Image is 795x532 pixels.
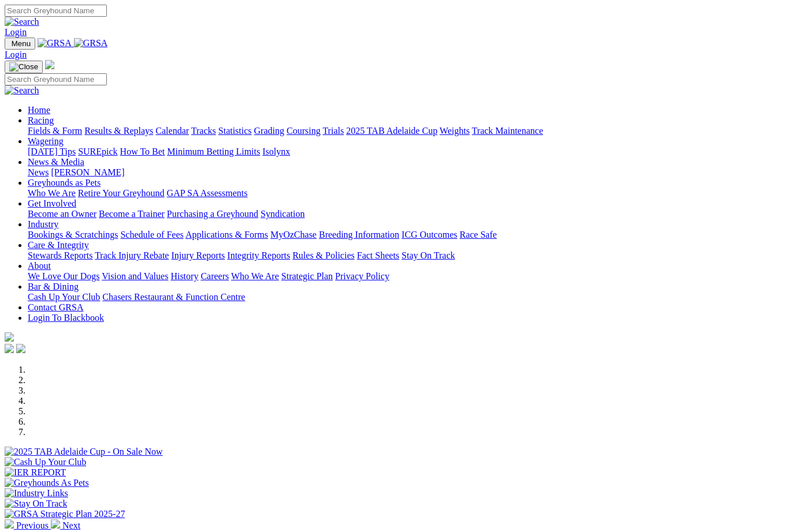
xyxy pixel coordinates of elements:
div: Greyhounds as Pets [28,188,790,198]
a: GAP SA Assessments [167,188,248,198]
input: Search [5,5,107,17]
img: logo-grsa-white.png [5,332,14,342]
a: Minimum Betting Limits [167,147,260,156]
a: Greyhounds as Pets [28,178,101,188]
button: Toggle navigation [5,61,43,73]
div: About [28,271,790,282]
a: ICG Outcomes [402,230,457,239]
span: Menu [12,39,31,48]
a: Contact GRSA [28,302,83,312]
a: Race Safe [459,230,496,239]
a: Schedule of Fees [120,230,183,239]
a: Privacy Policy [335,271,389,281]
img: Greyhounds As Pets [5,478,89,488]
a: History [170,271,198,281]
a: Statistics [218,126,252,136]
a: [DATE] Tips [28,147,76,156]
a: Become an Owner [28,209,96,219]
input: Search [5,73,107,85]
a: News & Media [28,157,84,167]
a: Rules & Policies [292,250,355,260]
a: We Love Our Dogs [28,271,99,281]
a: Vision and Values [102,271,168,281]
a: Get Involved [28,198,76,208]
img: IER REPORT [5,467,66,478]
img: GRSA [38,38,72,48]
a: Login [5,27,27,37]
img: Close [9,62,38,72]
a: [PERSON_NAME] [51,167,124,177]
button: Toggle navigation [5,38,35,50]
span: Previous [16,520,49,530]
a: Retire Your Greyhound [78,188,165,198]
div: Care & Integrity [28,250,790,261]
a: Bookings & Scratchings [28,230,118,239]
a: Strategic Plan [281,271,333,281]
a: Chasers Restaurant & Function Centre [102,292,245,302]
img: GRSA [74,38,108,48]
a: Care & Integrity [28,240,89,250]
img: twitter.svg [16,344,25,353]
a: Track Injury Rebate [95,250,169,260]
a: Syndication [261,209,304,219]
a: Login To Blackbook [28,313,104,323]
img: logo-grsa-white.png [45,60,54,69]
a: About [28,261,51,271]
img: Search [5,17,39,27]
a: Wagering [28,136,64,146]
a: Industry [28,219,58,229]
a: Become a Trainer [99,209,165,219]
img: GRSA Strategic Plan 2025-27 [5,509,125,519]
div: Wagering [28,147,790,157]
a: SUREpick [78,147,117,156]
a: Stay On Track [402,250,455,260]
a: Applications & Forms [185,230,268,239]
a: Weights [440,126,470,136]
img: Cash Up Your Club [5,457,86,467]
a: Cash Up Your Club [28,292,100,302]
a: How To Bet [120,147,165,156]
a: Who We Are [28,188,76,198]
span: Next [62,520,80,530]
div: Bar & Dining [28,292,790,302]
a: Integrity Reports [227,250,290,260]
img: chevron-left-pager-white.svg [5,519,14,529]
img: Search [5,85,39,96]
img: 2025 TAB Adelaide Cup - On Sale Now [5,447,163,457]
div: Racing [28,126,790,136]
a: Grading [254,126,284,136]
div: Industry [28,230,790,240]
img: facebook.svg [5,344,14,353]
a: Careers [200,271,229,281]
a: Tracks [191,126,216,136]
a: Login [5,50,27,59]
a: Trials [322,126,344,136]
a: Previous [5,520,51,530]
img: chevron-right-pager-white.svg [51,519,60,529]
div: Get Involved [28,209,790,219]
img: Stay On Track [5,499,67,509]
a: Injury Reports [171,250,225,260]
a: Breeding Information [319,230,399,239]
a: Fields & Form [28,126,82,136]
a: Bar & Dining [28,282,79,291]
a: Next [51,520,80,530]
a: Track Maintenance [472,126,543,136]
a: Isolynx [262,147,290,156]
div: News & Media [28,167,790,178]
img: Industry Links [5,488,68,499]
a: Fact Sheets [357,250,399,260]
a: Who We Are [231,271,279,281]
a: Purchasing a Greyhound [167,209,258,219]
a: MyOzChase [270,230,317,239]
a: 2025 TAB Adelaide Cup [346,126,437,136]
a: Calendar [155,126,189,136]
a: Racing [28,115,54,125]
a: Coursing [287,126,321,136]
a: Home [28,105,50,115]
a: News [28,167,49,177]
a: Stewards Reports [28,250,92,260]
a: Results & Replays [84,126,153,136]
